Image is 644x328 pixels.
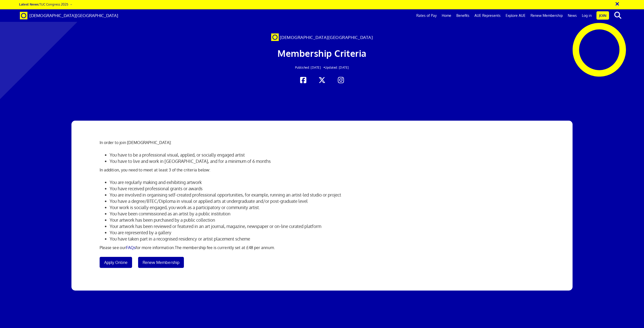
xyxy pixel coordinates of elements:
[110,158,544,164] li: You have to live and work in [GEOGRAPHIC_DATA], and for a minimum of 6 months
[439,9,454,22] a: Home
[100,139,544,146] p: In order to join [DEMOGRAPHIC_DATA]:
[610,10,625,21] button: search
[110,179,544,185] li: You are regularly making and exhibiting artwork
[579,9,594,22] a: Log in
[110,223,544,229] li: Your artwork has been reviewed or featured in an art journal, magazine, newspaper or on-line cura...
[277,48,367,59] span: Membership Criteria
[100,245,544,272] p: Please see our for more information.The membership fee is currently set at £48 per annum.
[472,9,503,22] a: AUE Represents
[110,211,544,217] li: You have been commissioned as an artist by a public institution
[528,9,565,22] a: Renew Membership
[110,185,544,192] li: You have received professional grants or awards
[414,9,439,22] a: Rates of Pay
[110,192,544,198] li: You are involved in organising self-created professional opportunities, for example, running an a...
[565,9,579,22] a: News
[110,229,544,236] li: You are represented by a gallery
[19,2,72,6] a: Latest News:TUC Congress 2025 →
[100,257,132,268] a: Apply Online
[110,217,544,223] li: Your artwork has been purchased by a public collection
[110,152,544,158] li: You have to be a professional visual, applied, or socially engaged artist
[16,9,122,22] a: Brand [DEMOGRAPHIC_DATA][GEOGRAPHIC_DATA]
[126,245,136,250] a: FAQs
[110,204,544,211] li: Your work is socially engaged, you work as a participatory or community artist.
[100,167,544,173] p: In addition, you need to meet at least 3 of the criteria below:
[110,198,544,204] li: You have a degree/BTEC/Diploma in visual or applied arts at undergraduate and/or post-graduate level
[138,257,184,268] a: Renew Membership
[295,66,325,69] span: Published: [DATE] •
[110,236,544,242] li: You have taken part in a recognised residency or artist placement scheme
[29,13,118,18] span: [DEMOGRAPHIC_DATA][GEOGRAPHIC_DATA]
[596,11,609,20] a: Join
[280,35,373,40] span: [DEMOGRAPHIC_DATA][GEOGRAPHIC_DATA]
[104,260,128,265] span: Apply Online
[503,9,528,22] a: Explore AUE
[19,2,39,6] strong: Latest News:
[143,260,179,265] span: Renew Membership
[122,66,522,69] h2: Updated: [DATE]
[454,9,472,22] a: Benefits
